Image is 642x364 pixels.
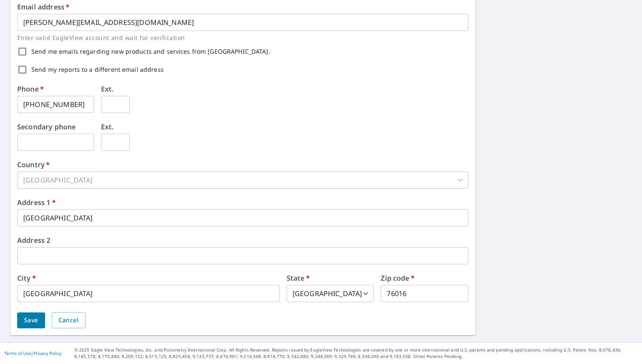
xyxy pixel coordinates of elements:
[287,285,374,302] div: [GEOGRAPHIC_DATA]
[17,312,45,328] button: Save
[17,275,36,281] label: City
[381,275,415,281] label: Zip code
[17,237,50,244] label: Address 2
[52,312,86,328] button: Cancel
[17,86,44,92] label: Phone
[101,123,114,130] label: Ext.
[58,315,79,326] span: Cancel
[31,67,164,73] label: Send my reports to a different email address
[4,351,61,356] p: |
[17,199,56,206] label: Address 1
[17,33,462,43] p: Enter valid EagleView account and wait for verification
[24,315,38,326] span: Save
[17,161,50,168] label: Country
[17,171,468,189] div: [GEOGRAPHIC_DATA]
[4,350,31,356] a: Terms of Use
[287,275,310,281] label: State
[74,347,638,360] p: © 2025 Eagle View Technologies, Inc. and Pictometry International Corp. All Rights Reserved. Repo...
[34,350,61,356] a: Privacy Policy
[31,49,270,55] label: Send me emails regarding new products and services from [GEOGRAPHIC_DATA].
[101,86,114,92] label: Ext.
[17,123,76,130] label: Secondary phone
[17,3,70,10] label: Email address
